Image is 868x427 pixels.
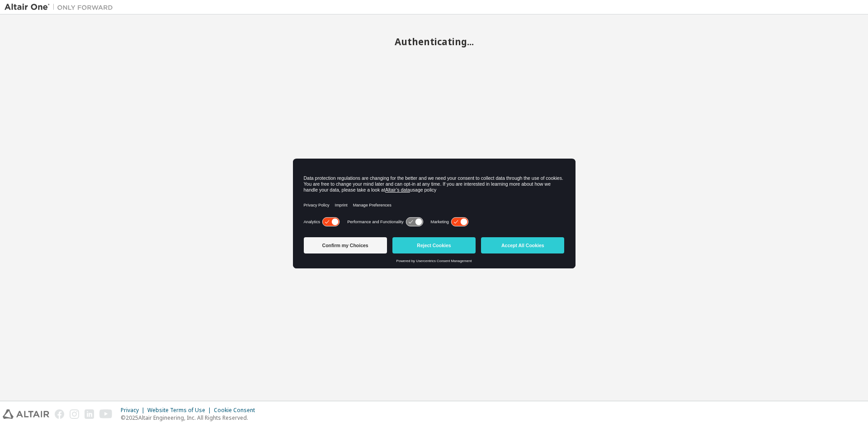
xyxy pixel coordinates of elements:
p: © 2025 Altair Engineering, Inc. All Rights Reserved. [121,414,260,422]
div: Website Terms of Use [147,407,214,414]
img: Altair One [5,3,118,12]
img: youtube.svg [99,409,113,419]
div: Privacy [121,407,147,414]
img: altair_logo.svg [3,409,49,419]
img: facebook.svg [55,409,64,419]
img: instagram.svg [70,409,79,419]
div: Cookie Consent [214,407,260,414]
h2: Authenticating... [5,36,863,47]
img: linkedin.svg [85,409,94,419]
